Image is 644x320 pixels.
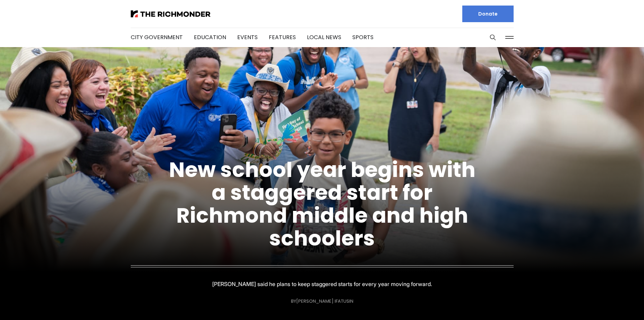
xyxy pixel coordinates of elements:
[131,33,183,41] a: City Government
[131,10,211,17] img: The Richmonder
[488,32,498,43] button: Search this site
[352,33,373,41] a: Sports
[307,33,341,41] a: Local News
[194,33,226,41] a: Education
[169,155,475,253] a: New school year begins with a staggered start for Richmond middle and high schoolers
[608,286,644,320] iframe: portal-trigger
[291,299,353,304] div: By
[237,33,258,41] a: Events
[462,6,514,22] a: Donate
[269,33,296,41] a: Features
[296,298,353,304] a: [PERSON_NAME] Ifatusin
[212,279,432,289] p: [PERSON_NAME] said he plans to keep staggered starts for every year moving forward.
